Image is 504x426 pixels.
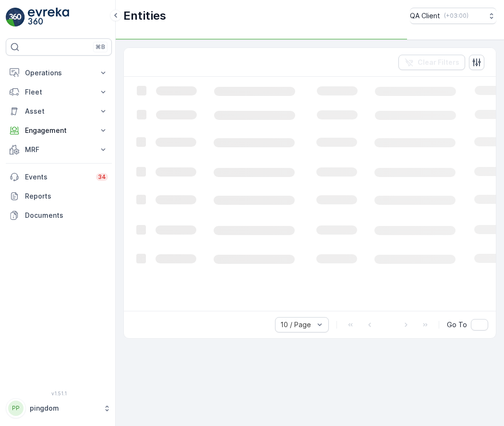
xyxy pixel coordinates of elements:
[410,8,496,24] button: QA Client(+03:00)
[25,126,93,135] p: Engagement
[123,8,166,24] p: Entities
[418,58,459,67] p: Clear Filters
[398,55,465,70] button: Clear Filters
[6,390,112,396] span: v 1.51.1
[28,8,69,27] img: logo_light-DOdMpM7g.png
[6,63,112,83] button: Operations
[96,43,105,51] p: ⌘B
[6,83,112,102] button: Fleet
[6,140,112,159] button: MRF
[25,87,93,97] p: Fleet
[447,320,467,330] span: Go To
[6,167,112,187] a: Events34
[25,68,93,78] p: Operations
[25,211,108,220] p: Documents
[6,8,25,27] img: logo
[30,403,98,413] p: pingdom
[410,11,440,21] p: QA Client
[444,12,468,20] p: ( +03:00 )
[25,145,93,154] p: MRF
[25,106,93,116] p: Asset
[8,401,24,416] div: PP
[6,102,112,121] button: Asset
[25,172,90,182] p: Events
[98,173,106,181] p: 34
[6,187,112,206] a: Reports
[6,398,112,418] button: PPpingdom
[25,191,108,201] p: Reports
[6,206,112,225] a: Documents
[6,121,112,140] button: Engagement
